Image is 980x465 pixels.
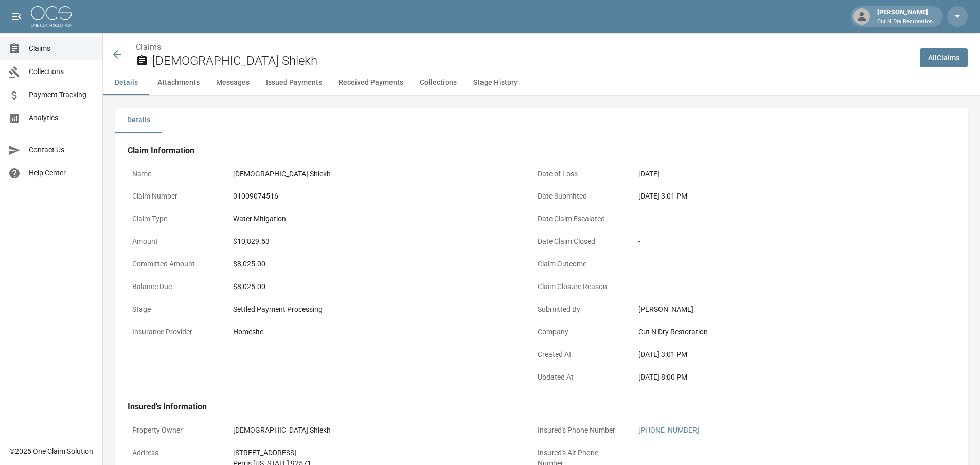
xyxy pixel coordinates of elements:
[533,209,626,229] p: Date Claim Escalated
[533,231,626,252] p: Date Claim Closed
[233,259,516,270] div: $8,025.00
[638,169,921,180] div: [DATE]
[208,70,258,95] button: Messages
[115,108,968,133] div: details tabs
[533,299,626,319] p: Submitted By
[533,254,626,274] p: Claim Outcome
[873,7,937,26] div: [PERSON_NAME]
[152,53,912,68] h2: [DEMOGRAPHIC_DATA] Shiekh
[29,145,94,155] span: Contact Us
[233,236,516,247] div: $10,829.53
[233,327,516,337] div: Homesite
[330,70,412,95] button: Received Payments
[533,345,626,365] p: Created At
[412,70,465,95] button: Collections
[29,168,94,178] span: Help Center
[128,322,220,342] p: Insurance Provider
[533,164,626,184] p: Date of Loss
[233,304,516,315] div: Settled Payment Processing
[638,213,921,224] div: -
[128,277,220,297] p: Balance Due
[233,425,516,436] div: [DEMOGRAPHIC_DATA] Shiekh
[638,426,699,434] a: [PHONE_NUMBER]
[128,443,220,463] p: Address
[29,66,94,77] span: Collections
[128,420,220,440] p: Property Owner
[533,420,626,440] p: Insured's Phone Number
[233,448,516,458] div: [STREET_ADDRESS]
[638,349,921,360] div: [DATE] 3:01 PM
[103,70,980,95] div: anchor tabs
[29,113,94,123] span: Analytics
[128,299,220,319] p: Stage
[136,42,161,52] a: Claims
[29,90,94,100] span: Payment Tracking
[128,164,220,184] p: Name
[233,169,516,180] div: [DEMOGRAPHIC_DATA] Shiekh
[149,70,208,95] button: Attachments
[877,17,933,26] p: Cut N Dry Restoration
[233,191,516,202] div: 01009074516
[638,304,921,315] div: [PERSON_NAME]
[638,259,921,270] div: -
[136,41,912,53] nav: breadcrumb
[29,43,94,54] span: Claims
[128,254,220,274] p: Committed Amount
[9,446,93,456] div: © 2025 One Claim Solution
[533,322,626,342] p: Company
[258,70,330,95] button: Issued Payments
[233,281,516,292] div: $8,025.00
[465,70,526,95] button: Stage History
[638,327,921,337] div: Cut N Dry Restoration
[6,6,27,27] button: open drawer
[638,236,921,247] div: -
[115,108,162,133] button: Details
[638,281,921,292] div: -
[533,277,626,297] p: Claim Closure Reason
[128,209,220,229] p: Claim Type
[128,402,926,412] h4: Insured's Information
[128,146,926,156] h4: Claim Information
[638,448,921,458] div: -
[128,186,220,206] p: Claim Number
[920,48,968,67] a: AllClaims
[638,191,921,202] div: [DATE] 3:01 PM
[638,372,921,383] div: [DATE] 8:00 PM
[233,213,516,224] div: Water Mitigation
[128,231,220,252] p: Amount
[103,70,149,95] button: Details
[533,186,626,206] p: Date Submitted
[533,367,626,387] p: Updated At
[31,6,72,27] img: ocs-logo-white-transparent.png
